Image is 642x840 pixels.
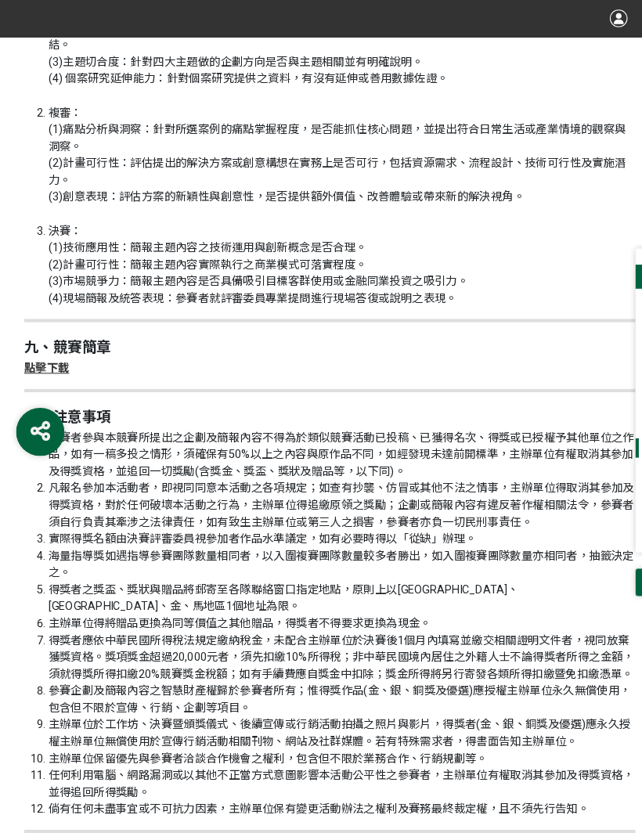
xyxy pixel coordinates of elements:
span: 參賽企劃及簡報內容之智慧財產權歸於參賽者所有；惟得獎作品(金、銀、銅獎及優選)應授權主辦單位永久無償使用，包含但不限於宣傳、行銷、企劃等項目。 [47,666,614,695]
span: 得獎者應依中華民國所得稅法規定繳納稅金，未配合主辦單位於決賽後1個月內填寫並繳交相關證明文件者，視同放棄獲獎資格。獎項獎金超過20,000元者，須先扣繳10%所得稅；非中華民國境內居住之外籍人士... [47,617,617,662]
strong: 十、注意事項 [23,398,108,414]
strong: 九、競賽簡章 [23,330,108,346]
span: 倘有任何未盡事宜或不可抗力因素，主辦單位保有變更活動辦法之權利及賽務最終裁定權，且不須先行告知。 [47,781,573,794]
li: 複審： (1)痛點分析與洞察：針對所選案例的痛點掌握程度，是否能抓住核心問題，並提出符合日常生活或產業情境的觀察與洞察。 (2)計畫可行性：評估提出的解決方案或創意構想在實務上是否可行，包括資源... [47,102,619,217]
li: 決賽： (1)技術應用性：簡報主題內容之技術運用與創新概念是否合理。 (2)計畫可行性：簡報主題內容實際執行之商業模式可落實程度。 (3)市場競爭力：簡報主題內容是否具備吸引目標客群使用或金融同... [47,217,619,299]
span: 實際得獎名額由決賽評審委員視參加者作品水準議定，如有必要時得以「從缺」辦理。 [47,518,463,531]
span: 得獎者之獎盃、獎狀與贈品將郵寄至各隊聯絡窗口指定地點，原則上以[GEOGRAPHIC_DATA]、[GEOGRAPHIC_DATA]、金、馬地區1個地址為限。 [47,568,505,597]
span: 海量指導獎如遇指導參賽團隊數量相同者，以入圍複賽團隊數量較多者勝出，如入圍複賽團隊數量亦相同者，抽籤決定之。 [47,535,617,564]
a: 點擊下載 [23,352,67,365]
span: 主辦單位保留優先與參賽者洽談合作機會之權利，包含但不限於業務合作、行銷規劃等。 [47,732,474,744]
span: 任何利用電腦、網路漏洞或以其他不正當方式意圖影響本活動公平性之參賽者，主辦單位有權取消其參加及得獎資格，並得追回所得獎勵。 [47,748,617,777]
span: 凡報名參加本活動者，即視同同意本活動之各項規定；如查有抄襲、仿冒或其他不法之情事，主辦單位得取消其參加及得獎資格，對於任何破壞本活動之行為，主辦單位得追繳原領之獎勵；企劃或簡報內容有違反著作權相... [47,469,617,514]
span: 參賽者參與本競賽所提出之企劃及簡報內容不得為於類似競賽活動已投稿、已獲得名次、得獎或已授權予其他單位之作品，如有一稿多投之情形，須確保有50%以上之內容與原作品不同，如經發現未達前開標準，主辦單... [47,420,617,465]
span: 主辦單位於工作坊、決賽暨頒獎儀式、後續宣傳或行銷活動拍攝之照片與影片，得獎者(金、銀、銅獎及優選)應永久授權主辦單位無償使用於宣傳行銷活動相關刊物、網站及社群媒體。若有特殊需求者，得書面告知主辦單位。 [47,699,614,728]
span: 主辦單位得將贈品更換為同等價值之其他贈品，得獎者不得要求更換為現金。 [47,600,420,613]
